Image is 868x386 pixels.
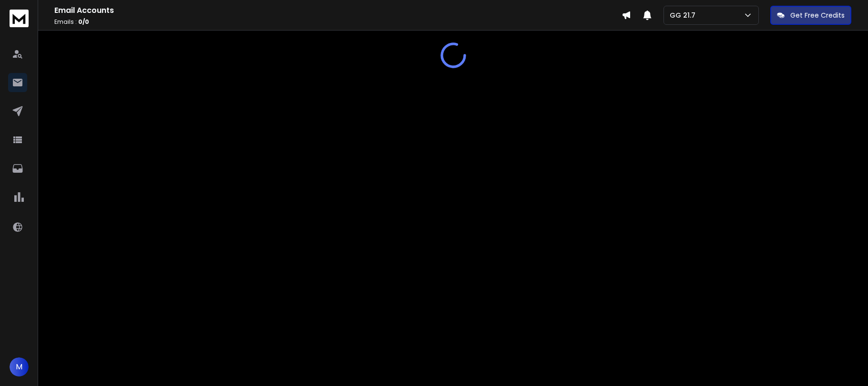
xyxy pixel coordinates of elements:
p: Get Free Credits [790,10,845,20]
p: GG 21.7 [670,10,699,20]
button: M [10,357,29,376]
p: Emails : [54,18,622,26]
span: 0 / 0 [78,18,89,26]
h1: Email Accounts [54,5,622,16]
img: logo [10,10,29,27]
button: Get Free Credits [770,6,851,25]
